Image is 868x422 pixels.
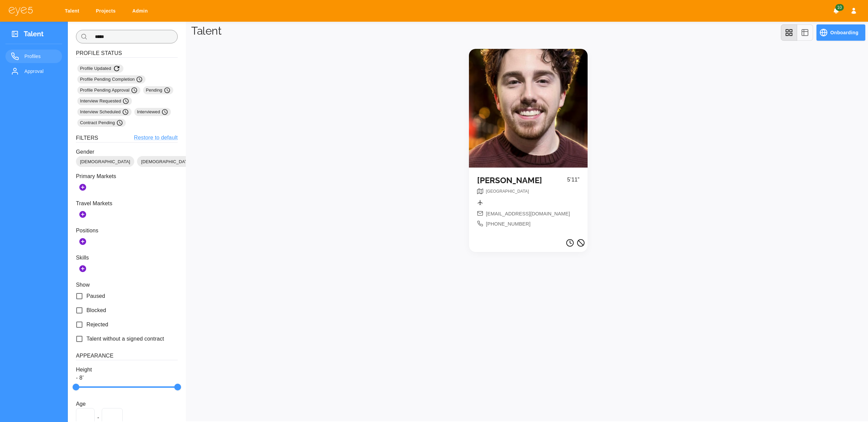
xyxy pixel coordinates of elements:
[76,199,178,208] p: Travel Markets
[76,366,178,374] p: Height
[77,86,140,94] div: Profile Pending Approval
[77,108,132,116] div: Interview Scheduled
[486,220,531,228] span: [PHONE_NUMBER]
[86,306,106,314] span: Blocked
[146,87,171,94] span: Pending
[86,321,108,329] span: Rejected
[76,49,178,58] h6: Profile Status
[80,64,121,73] span: Profile Updated
[134,108,171,116] div: Interviewed
[469,49,588,236] a: [PERSON_NAME]5’11”breadcrumb[EMAIL_ADDRESS][DOMAIN_NAME][PHONE_NUMBER]
[80,98,129,104] span: Interview Requested
[137,109,168,115] span: Interviewed
[781,24,797,41] button: grid
[8,6,33,16] img: eye5
[137,156,195,167] div: [DEMOGRAPHIC_DATA]
[76,351,178,360] h6: Appearance
[781,24,813,41] div: view
[567,176,579,188] p: 5’11”
[76,148,178,156] p: Gender
[80,119,123,126] span: Contract Pending
[77,64,123,73] div: Profile Updated
[80,76,143,83] span: Profile Pending Completion
[24,30,44,40] h3: Talent
[486,188,529,197] nav: breadcrumb
[5,64,62,78] a: Approval
[76,235,90,248] button: Add Positions
[134,134,178,142] a: Restore to default
[76,262,90,275] button: Add Skills
[486,210,570,218] span: [EMAIL_ADDRESS][DOMAIN_NAME]
[92,5,122,17] a: Projects
[76,374,178,382] p: - 8’
[835,4,844,11] span: 10
[76,400,178,408] p: Age
[77,97,132,105] div: Interview Requested
[76,134,98,142] h6: Filters
[816,24,865,41] button: Onboarding
[80,87,138,94] span: Profile Pending Approval
[486,189,529,194] span: [GEOGRAPHIC_DATA]
[76,172,178,180] p: Primary Markets
[137,158,195,165] span: [DEMOGRAPHIC_DATA]
[77,75,145,83] div: Profile Pending Completion
[191,24,221,37] h1: Talent
[76,208,90,221] button: Add Secondary Markets
[797,24,813,41] button: table
[143,86,173,94] div: Pending
[97,414,99,422] span: -
[76,180,90,194] button: Add Markets
[76,158,134,165] span: [DEMOGRAPHIC_DATA]
[5,50,62,63] a: Profiles
[80,109,129,115] span: Interview Scheduled
[76,281,178,289] p: Show
[128,5,155,17] a: Admin
[76,156,134,167] div: [DEMOGRAPHIC_DATA]
[77,119,126,127] div: Contract Pending
[24,52,57,60] span: Profiles
[830,5,842,17] button: Notifications
[86,335,164,343] span: Talent without a signed contract
[477,176,567,186] h5: [PERSON_NAME]
[76,254,178,262] p: Skills
[24,67,57,75] span: Approval
[76,227,178,235] p: Positions
[86,292,105,300] span: Paused
[60,5,86,17] a: Talent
